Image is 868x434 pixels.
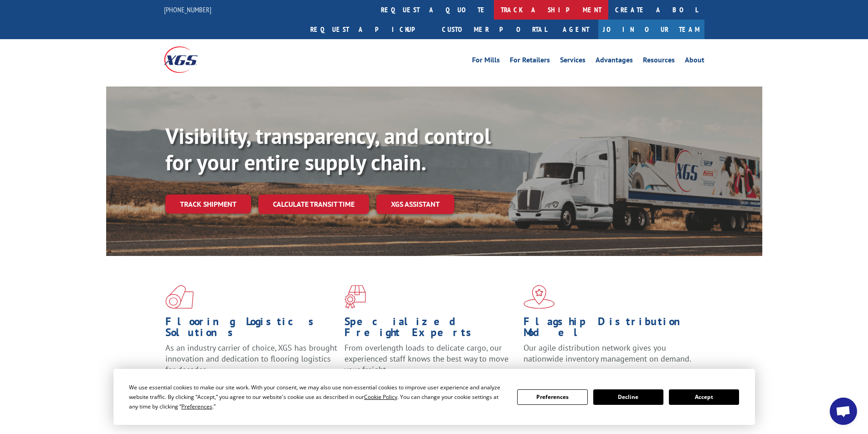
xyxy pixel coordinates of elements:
[181,403,212,410] span: Preferences
[685,56,704,66] a: About
[510,56,550,66] a: For Retailers
[344,285,366,309] img: xgs-icon-focused-on-flooring-red
[560,56,586,66] a: Services
[344,342,517,383] p: From overlength loads to delicate cargo, our experienced staff knows the best way to move your fr...
[113,369,755,425] div: Cookie Consent Prompt
[364,393,397,401] span: Cookie Policy
[524,342,691,364] span: Our agile distribution network gives you nationwide inventory management on demand.
[165,194,251,214] a: Track shipment
[643,56,675,66] a: Resources
[524,316,696,342] h1: Flagship Distribution Model
[669,389,739,405] button: Accept
[517,389,587,405] button: Preferences
[472,56,500,66] a: For Mills
[596,56,633,66] a: Advantages
[258,194,369,214] a: Calculate transit time
[554,20,598,39] a: Agent
[303,20,435,39] a: Request a pickup
[164,5,211,14] a: [PHONE_NUMBER]
[165,122,491,176] b: Visibility, transparency, and control for your entire supply chain.
[165,342,337,375] span: As an industry carrier of choice, XGS has brought innovation and dedication to flooring logistics...
[165,316,338,342] h1: Flooring Logistics Solutions
[598,20,704,39] a: Join Our Team
[376,194,454,214] a: XGS ASSISTANT
[830,398,857,425] div: Open chat
[129,383,506,411] div: We use essential cookies to make our site work. With your consent, we may also use non-essential ...
[593,389,663,405] button: Decline
[524,285,555,309] img: xgs-icon-flagship-distribution-model-red
[344,316,517,342] h1: Specialized Freight Experts
[165,285,194,309] img: xgs-icon-total-supply-chain-intelligence-red
[435,20,554,39] a: Customer Portal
